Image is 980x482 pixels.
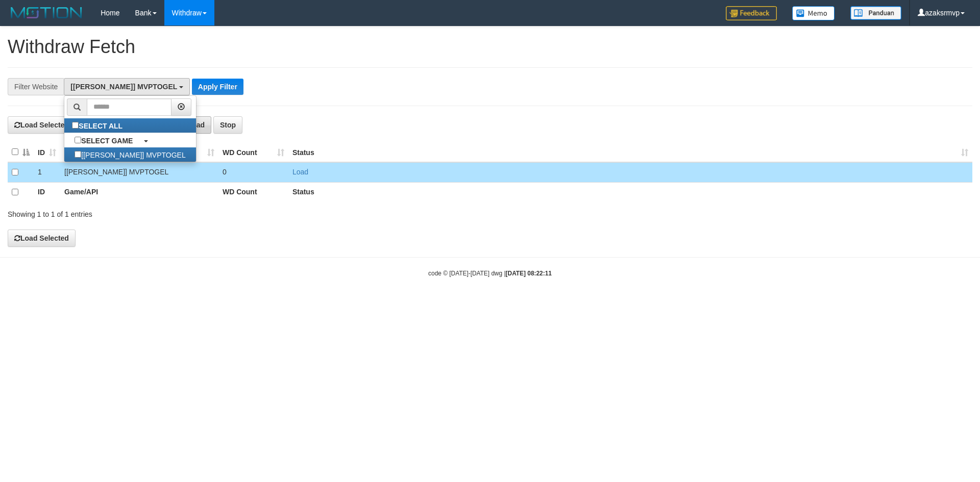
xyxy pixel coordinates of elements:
[60,182,218,202] th: Game/API
[8,116,76,134] button: Load Selected
[64,118,133,133] label: SELECT ALL
[218,142,288,162] th: WD Count: activate to sort column ascending
[192,79,243,95] button: Apply Filter
[64,147,195,162] label: [[PERSON_NAME]] MVPTOGEL
[850,6,901,20] img: panduan.png
[8,230,76,247] button: Load Selected
[218,182,288,202] th: WD Count
[8,78,64,95] div: Filter Website
[288,182,972,202] th: Status
[8,5,85,20] img: MOTION_logo.png
[506,270,552,277] strong: [DATE] 08:22:11
[223,168,227,176] span: 0
[8,37,972,57] h1: Withdraw Fetch
[792,6,835,20] img: Button%20Memo.svg
[64,78,190,95] button: [[PERSON_NAME]] MVPTOGEL
[34,162,60,183] td: 1
[213,116,242,134] button: Stop
[75,151,81,158] input: [[PERSON_NAME]] MVPTOGEL
[428,270,552,277] small: code © [DATE]-[DATE] dwg |
[60,162,218,183] td: [[PERSON_NAME]] MVPTOGEL
[726,6,777,20] img: Feedback.jpg
[34,182,60,202] th: ID
[8,205,401,219] div: Showing 1 to 1 of 1 entries
[34,142,60,162] th: ID: activate to sort column ascending
[64,133,195,147] a: SELECT GAME
[292,168,308,176] a: Load
[60,142,218,162] th: Game/API: activate to sort column ascending
[75,137,81,143] input: SELECT GAME
[81,137,133,145] b: SELECT GAME
[72,122,79,129] input: SELECT ALL
[70,83,177,91] span: [[PERSON_NAME]] MVPTOGEL
[288,142,972,162] th: Status: activate to sort column ascending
